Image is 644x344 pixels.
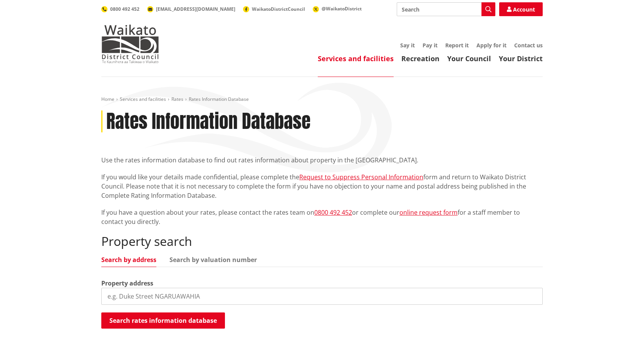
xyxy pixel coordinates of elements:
[514,42,543,49] a: Contact us
[252,6,305,12] span: WaikatoDistrictCouncil
[476,42,506,49] a: Apply for it
[400,42,415,49] a: Say it
[120,96,166,102] a: Services and facilities
[314,208,352,217] a: 0800 492 452
[397,2,495,16] input: Search input
[101,25,159,63] img: Waikato District Council - Te Kaunihera aa Takiwaa o Waikato
[101,6,139,12] a: 0800 492 452
[101,208,543,226] p: If you have a question about your rates, please contact the rates team on or complete our for a s...
[101,96,543,103] nav: breadcrumb
[101,312,225,329] button: Search rates information database
[101,234,543,249] h2: Property search
[313,5,362,12] a: @WaikatoDistrict
[299,173,423,181] a: Request to Suppress Personal Information
[243,6,305,12] a: WaikatoDistrictCouncil
[101,279,153,288] label: Property address
[101,288,543,305] input: e.g. Duke Street NGARUAWAHIA
[499,54,543,63] a: Your District
[147,6,235,12] a: [EMAIL_ADDRESS][DOMAIN_NAME]
[106,110,310,133] h1: Rates Information Database
[110,6,139,12] span: 0800 492 452
[423,42,438,49] a: Pay it
[401,54,439,63] a: Recreation
[499,2,543,16] a: Account
[101,172,543,200] p: If you would like your details made confidential, please complete the form and return to Waikato ...
[322,5,362,12] span: @WaikatoDistrict
[318,54,394,63] a: Services and facilities
[447,54,491,63] a: Your Council
[169,257,257,263] a: Search by valuation number
[101,96,114,102] a: Home
[399,208,458,217] a: online request form
[156,6,235,12] span: [EMAIL_ADDRESS][DOMAIN_NAME]
[101,155,543,165] p: Use the rates information database to find out rates information about property in the [GEOGRAPHI...
[445,42,469,49] a: Report it
[189,96,249,102] span: Rates Information Database
[101,257,156,263] a: Search by address
[171,96,183,102] a: Rates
